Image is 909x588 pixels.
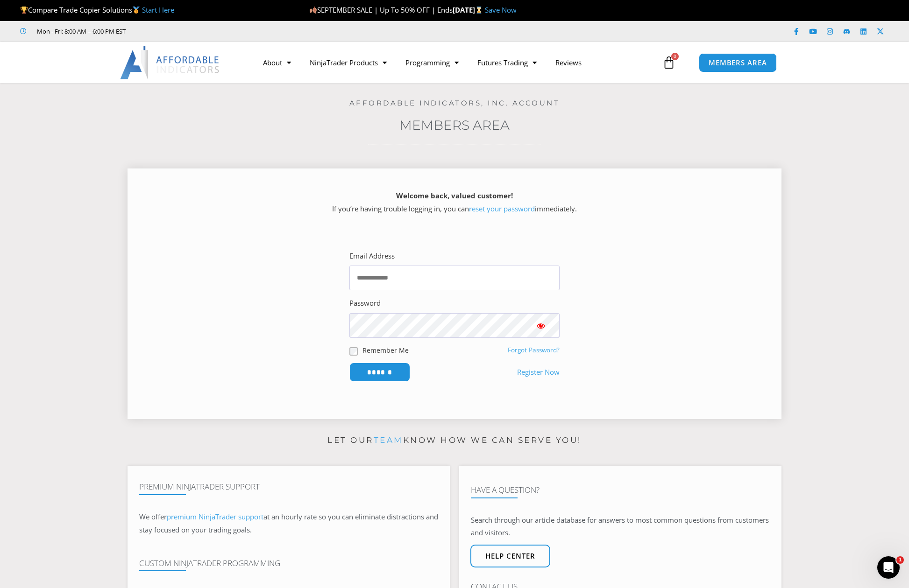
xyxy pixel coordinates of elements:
[35,26,126,37] span: Mon - Fri: 8:00 AM – 6:00 PM EST
[517,366,560,379] a: Register Now
[471,514,770,540] p: Search through our article database for answers to most common questions from customers and visit...
[709,59,767,66] span: MEMBERS AREA
[699,53,777,72] a: MEMBERS AREA
[139,27,279,36] iframe: Customer reviews powered by Trustpilot
[453,5,485,14] strong: [DATE]
[21,7,28,14] img: 🏆
[139,559,438,568] h4: Custom NinjaTrader Programming
[648,49,689,76] a: 0
[476,7,483,14] img: ⌛
[469,204,535,213] a: reset your password
[120,46,220,79] img: LogoAI | Affordable Indicators – NinjaTrader
[20,5,174,14] span: Compare Trade Copier Solutions
[133,7,140,14] img: 🥇
[468,52,546,73] a: Futures Trading
[144,189,765,216] p: If you’re having trouble logging in, you can immediately.
[309,5,453,14] span: SEPTEMBER SALE | Up To 50% OFF | Ends
[300,52,396,73] a: NinjaTrader Products
[877,556,900,579] iframe: Intercom live chat
[349,297,381,310] label: Password
[485,5,517,14] a: Save Now
[128,433,781,448] p: Let our know how we can serve you!
[470,545,550,567] a: Help center
[522,313,560,338] button: Show password
[254,52,300,73] a: About
[396,52,468,73] a: Programming
[896,556,904,564] span: 1
[349,250,395,263] label: Email Address
[508,346,560,354] a: Forgot Password?
[396,191,513,200] strong: Welcome back, valued customer!
[362,345,409,355] label: Remember Me
[471,485,770,495] h4: Have A Question?
[671,53,679,60] span: 0
[254,52,660,73] nav: Menu
[139,512,167,521] span: We offer
[349,98,560,107] a: Affordable Indicators, Inc. Account
[139,482,438,491] h4: Premium NinjaTrader Support
[546,52,591,73] a: Reviews
[142,5,174,14] a: Start Here
[485,553,535,560] span: Help center
[310,7,317,14] img: 🍂
[399,117,510,133] a: Members Area
[139,512,438,534] span: at an hourly rate so you can eliminate distractions and stay focused on your trading goals.
[374,435,403,445] a: team
[167,512,263,521] a: premium NinjaTrader support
